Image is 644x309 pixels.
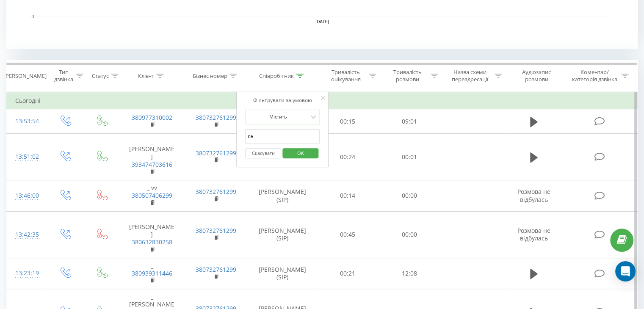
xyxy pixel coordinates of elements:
div: 13:53:54 [15,113,38,130]
a: 380977310002 [132,113,172,121]
a: 380732761299 [196,113,236,121]
a: 380732761299 [196,265,236,273]
div: Співробітник [259,72,294,80]
td: 12:08 [379,258,440,289]
a: 380632830258 [132,238,172,246]
button: Скасувати [245,148,281,159]
div: 13:51:02 [15,149,38,165]
a: 393474703616 [132,160,172,168]
span: OK [289,146,312,160]
a: 380507406299 [132,191,172,199]
span: Розмова не відбулась [517,226,550,242]
td: _ [PERSON_NAME] [120,134,184,180]
span: Розмова не відбулась [517,188,550,203]
div: [PERSON_NAME] [4,72,47,80]
a: 380732761299 [196,226,236,235]
td: 00:14 [317,180,379,212]
text: 0 [31,14,34,19]
td: _ [120,258,184,289]
td: _ vv [120,180,184,212]
div: 13:42:35 [15,226,38,243]
div: Аудіозапис розмови [512,69,561,83]
button: OK [282,148,318,159]
div: Статус [92,72,109,80]
div: 13:23:19 [15,265,38,281]
a: 380732761299 [196,188,236,196]
td: 00:00 [379,180,440,212]
div: Бізнес номер [193,72,227,80]
td: 00:45 [317,211,379,258]
td: [PERSON_NAME] (SIP) [248,258,317,289]
div: Тип дзвінка [53,69,73,83]
td: 09:01 [379,109,440,134]
input: Введіть значення [245,129,320,144]
div: Коментар/категорія дзвінка [569,69,619,83]
div: Назва схеми переадресації [448,69,492,83]
td: _ [PERSON_NAME] [120,211,184,258]
td: 00:21 [317,258,379,289]
div: Тривалість розмови [386,69,428,83]
div: Фільтрувати за умовою [245,96,320,105]
a: 380939311446 [132,269,172,277]
td: 00:00 [379,211,440,258]
a: 380732761299 [196,149,236,157]
div: Open Intercom Messenger [615,261,636,281]
td: [PERSON_NAME] (SIP) [248,180,317,212]
div: Тривалість очікування [325,69,367,83]
div: Клієнт [138,72,154,80]
div: 13:46:00 [15,188,38,204]
td: [PERSON_NAME] (SIP) [248,211,317,258]
td: 00:15 [317,109,379,134]
td: Сьогодні [7,92,638,109]
td: 00:01 [379,134,440,180]
text: [DATE] [315,19,329,24]
td: 00:24 [317,134,379,180]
